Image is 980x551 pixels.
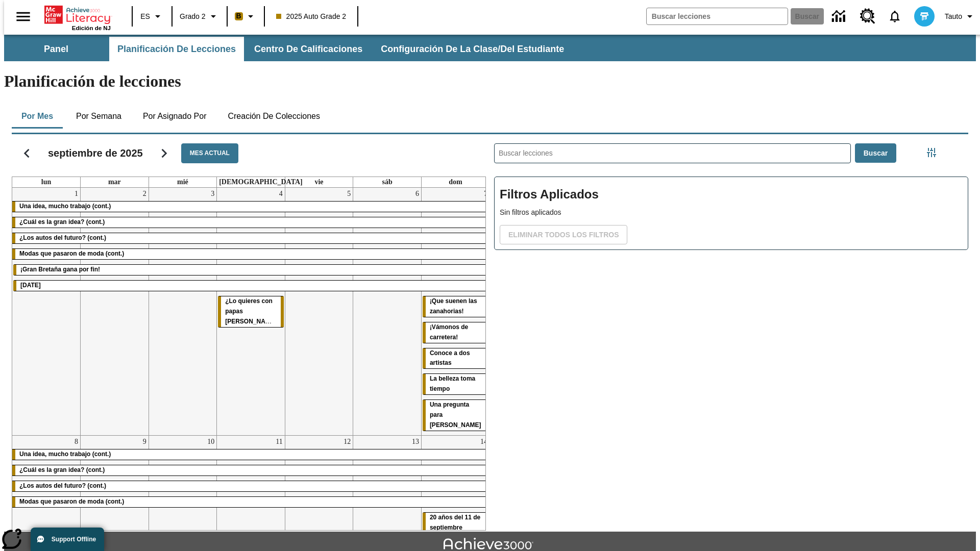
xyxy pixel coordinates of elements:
[19,466,105,473] span: ¿Cuál es la gran idea? (cont.)
[826,3,854,31] a: Centro de información
[12,497,489,507] div: Modas que pasaron de moda (cont.)
[225,297,280,325] span: ¿Lo quieres con papas fritas?
[52,536,96,543] span: Support Offline
[218,296,284,327] div: ¿Lo quieres con papas fritas?
[13,281,488,291] div: Día del Trabajo
[140,11,150,22] span: ES
[921,142,942,163] button: Menú lateral de filtros
[19,203,111,210] span: Una idea, mucho trabajo (cont.)
[19,218,105,226] span: ¿Cuál es la gran idea? (cont.)
[854,3,881,30] a: Centro de recursos, Se abrirá en una pestaña nueva.
[881,3,908,30] a: Notificaciones
[72,436,80,448] a: 8 de septiembre de 2025
[217,188,285,435] td: 4 de septiembre de 2025
[149,188,217,435] td: 3 de septiembre de 2025
[19,482,106,489] span: ¿Los autos del futuro? (cont.)
[12,233,489,243] div: ¿Los autos del futuro? (cont.)
[345,188,353,200] a: 5 de septiembre de 2025
[176,7,224,26] button: Grado: Grado 2, Elige un grado
[494,177,968,250] div: Filtros Aplicados
[19,234,106,241] span: ¿Los autos del futuro? (cont.)
[136,7,168,26] button: Lenguaje: ES, Selecciona un idioma
[423,322,488,343] div: ¡Vámonos de carretera!
[423,374,488,394] div: La belleza toma tiempo
[941,7,980,26] button: Perfil/Configuración
[500,207,963,218] p: Sin filtros aplicados
[19,250,124,257] span: Modas que pasaron de moda (cont.)
[31,528,104,551] button: Support Offline
[68,104,130,129] button: Por semana
[478,436,489,448] a: 14 de septiembre de 2025
[486,130,968,531] div: Buscar
[413,188,421,200] a: 6 de septiembre de 2025
[19,498,124,505] span: Modas que pasaron de moda (cont.)
[430,375,475,392] span: La belleza toma tiempo
[12,249,489,259] div: Modas que pasaron de moda (cont.)
[217,177,305,187] a: jueves
[410,436,421,448] a: 13 de septiembre de 2025
[72,25,111,31] span: Edición de NJ
[373,37,572,61] button: Configuración de la clase/del estudiante
[246,37,371,61] button: Centro de calificaciones
[341,436,353,448] a: 12 de septiembre de 2025
[141,436,149,448] a: 9 de septiembre de 2025
[12,104,63,129] button: Por mes
[109,37,244,61] button: Planificación de lecciones
[5,37,107,61] button: Panel
[205,436,216,448] a: 10 de septiembre de 2025
[48,147,143,159] h2: septiembre de 2025
[945,11,962,22] span: Tauto
[106,177,123,187] a: martes
[209,188,216,200] a: 3 de septiembre de 2025
[430,297,477,315] span: ¡Que suenen las zanahorias!
[500,182,963,207] h2: Filtros Aplicados
[236,10,241,22] span: B
[423,513,488,533] div: 20 años del 11 de septiembre
[14,140,40,166] button: Regresar
[12,202,489,212] div: Una idea, mucho trabajo (cont.)
[175,177,190,187] a: miércoles
[20,282,41,289] span: Día del Trabajo
[276,11,347,22] span: 2025 Auto Grade 2
[4,37,573,61] div: Subbarra de navegación
[181,143,238,163] button: Mes actual
[647,8,788,24] input: Buscar campo
[12,481,489,491] div: ¿Los autos del futuro? (cont.)
[141,188,149,200] a: 2 de septiembre de 2025
[8,2,38,32] button: Abrir el menú lateral
[13,265,488,275] div: ¡Gran Bretaña gana por fin!
[423,400,488,431] div: Una pregunta para Joplin
[180,11,206,22] span: Grado 2
[12,465,489,475] div: ¿Cuál es la gran idea? (cont.)
[380,177,394,187] a: sábado
[908,3,941,30] button: Escoja un nuevo avatar
[430,323,468,341] span: ¡Vámonos de carretera!
[914,6,935,27] img: avatar image
[44,4,111,31] div: Portada
[274,436,284,448] a: 11 de septiembre de 2025
[231,7,261,26] button: Boost El color de la clase es anaranjado claro. Cambiar el color de la clase.
[4,130,486,531] div: Calendario
[423,348,488,369] div: Conoce a dos artistas
[855,143,896,163] button: Buscar
[285,188,353,435] td: 5 de septiembre de 2025
[12,217,489,228] div: ¿Cuál es la gran idea? (cont.)
[12,188,81,435] td: 1 de septiembre de 2025
[135,104,215,129] button: Por asignado por
[353,188,422,435] td: 6 de septiembre de 2025
[20,266,100,273] span: ¡Gran Bretaña gana por fin!
[421,188,489,435] td: 7 de septiembre de 2025
[312,177,325,187] a: viernes
[277,188,285,200] a: 4 de septiembre de 2025
[219,104,328,129] button: Creación de colecciones
[495,144,850,163] input: Buscar lecciones
[72,188,80,200] a: 1 de septiembre de 2025
[151,140,177,166] button: Seguir
[430,401,481,429] span: Una pregunta para Joplin
[39,177,53,187] a: lunes
[430,349,470,367] span: Conoce a dos artistas
[423,296,488,317] div: ¡Que suenen las zanahorias!
[4,35,976,61] div: Subbarra de navegación
[19,450,111,458] span: Una idea, mucho trabajo (cont.)
[430,514,480,531] span: 20 años del 11 de septiembre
